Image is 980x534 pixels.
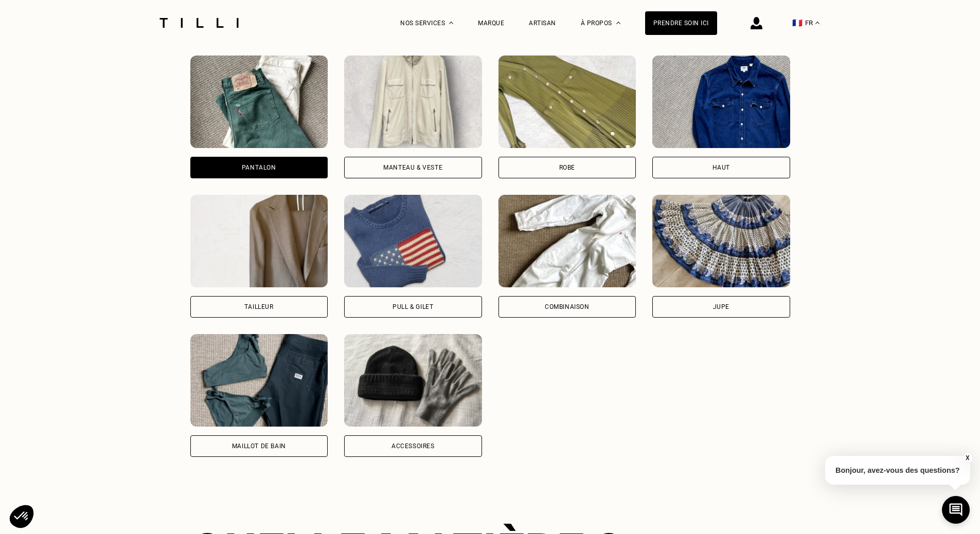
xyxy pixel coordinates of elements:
[529,20,556,27] a: Artisan
[190,195,328,287] img: Tilli retouche votre Tailleur
[962,452,972,464] button: X
[545,304,590,310] div: Combinaison
[713,304,729,310] div: Jupe
[190,56,328,148] img: Tilli retouche votre Pantalon
[242,164,276,171] div: Pantalon
[383,164,442,171] div: Manteau & Veste
[498,56,636,148] img: Tilli retouche votre Robe
[344,334,482,427] img: Tilli retouche votre Accessoires
[232,443,286,449] div: Maillot de bain
[190,334,328,427] img: Tilli retouche votre Maillot de bain
[344,195,482,287] img: Tilli retouche votre Pull & gilet
[391,443,435,449] div: Accessoires
[344,56,482,148] img: Tilli retouche votre Manteau & Veste
[825,456,970,485] p: Bonjour, avez-vous des questions?
[652,56,790,148] img: Tilli retouche votre Haut
[393,304,433,310] div: Pull & gilet
[712,164,730,171] div: Haut
[478,20,504,27] a: Marque
[244,304,274,310] div: Tailleur
[616,22,620,24] img: Menu déroulant à propos
[751,17,762,29] img: icône connexion
[559,164,575,171] div: Robe
[652,195,790,287] img: Tilli retouche votre Jupe
[498,195,636,287] img: Tilli retouche votre Combinaison
[449,22,453,24] img: Menu déroulant
[792,18,803,28] span: 🇫🇷
[156,18,242,28] img: Logo du service de couturière Tilli
[645,11,717,35] a: Prendre soin ici
[815,22,819,24] img: menu déroulant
